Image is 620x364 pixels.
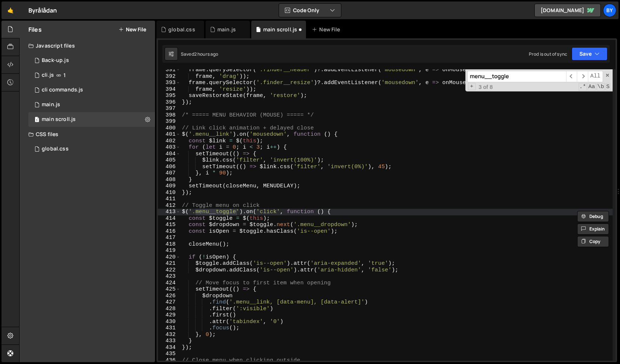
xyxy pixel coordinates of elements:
div: 10338/23371.js [28,68,155,83]
div: 392 [158,73,180,80]
div: 397 [158,105,180,112]
div: 10338/24355.js [28,83,155,97]
div: 428 [158,306,180,312]
div: 435 [158,351,180,357]
div: 406 [158,164,180,170]
div: main scroll.js [42,116,76,123]
button: Debug [577,211,609,222]
span: 3 of 8 [476,84,496,90]
div: main scroll.js [263,26,297,33]
div: 436 [158,357,180,364]
div: 393 [158,80,180,86]
div: 394 [158,86,180,93]
div: 430 [158,319,180,325]
span: Search In Selection [606,83,610,91]
div: 412 [158,202,180,209]
div: Byrålådan [28,6,57,15]
div: 417 [158,235,180,241]
div: Prod is out of sync [529,51,567,57]
div: 409 [158,183,180,190]
span: ​ [577,71,588,82]
div: 419 [158,247,180,254]
div: global.css [42,146,69,152]
div: 10338/35579.js [28,53,155,68]
div: 403 [158,144,180,151]
div: 413 [158,209,180,215]
div: 425 [158,286,180,293]
div: 399 [158,118,180,125]
div: 391 [158,67,180,73]
div: 427 [158,299,180,306]
div: 395 [158,93,180,99]
div: Javascript files [20,38,155,53]
div: 422 [158,267,180,274]
div: 407 [158,170,180,177]
div: New File [312,26,343,33]
div: 10338/24973.js [28,112,155,127]
span: 1 [35,117,39,123]
span: RegExp Search [579,83,587,91]
span: Whole Word Search [597,83,605,91]
div: 432 [158,332,180,338]
div: 405 [158,157,180,164]
div: 418 [158,241,180,248]
h2: Files [28,25,42,34]
div: Saved [181,51,218,57]
div: main.js [217,26,236,33]
button: Save [572,47,607,60]
div: 416 [158,228,180,235]
button: Explain [577,223,609,235]
div: Back-up.js [42,57,69,64]
input: Search for [467,71,566,82]
span: 1 [63,72,66,78]
div: 424 [158,280,180,287]
div: 410 [158,190,180,196]
div: 421 [158,260,180,267]
div: 398 [158,112,180,119]
div: 401 [158,131,180,138]
span: Toggle Replace mode [468,83,476,90]
span: ​ [566,71,577,82]
div: 420 [158,254,180,261]
div: 415 [158,222,180,228]
button: Copy [577,236,609,247]
div: 423 [158,273,180,280]
div: 426 [158,293,180,299]
div: CSS files [20,127,155,142]
div: 414 [158,215,180,222]
div: 396 [158,99,180,106]
div: 2 hours ago [194,51,218,57]
button: Code Only [279,4,341,17]
div: global.css [168,26,195,33]
div: cli.js [42,72,54,79]
a: 🤙 [1,1,20,19]
div: 433 [158,338,180,344]
div: cli commands.js [42,87,83,93]
div: 429 [158,312,180,319]
a: By [603,4,616,17]
div: 10338/23933.js [28,97,155,112]
div: 408 [158,177,180,183]
div: 431 [158,325,180,332]
div: 402 [158,138,180,145]
div: 434 [158,344,180,351]
div: 10338/24192.css [28,142,155,156]
span: CaseSensitive Search [588,83,596,91]
div: 404 [158,151,180,157]
div: 411 [158,196,180,202]
a: [DOMAIN_NAME] [534,4,601,17]
div: main.js [42,101,60,108]
button: New File [118,27,146,32]
div: 400 [158,125,180,132]
span: Alt-Enter [588,71,603,82]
